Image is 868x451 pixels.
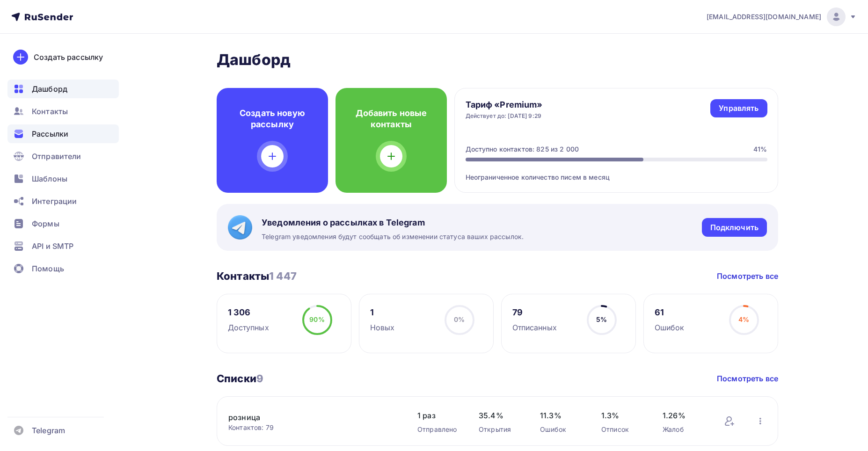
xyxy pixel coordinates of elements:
[7,214,119,233] a: Формы
[32,173,67,184] span: Шаблоны
[512,322,557,333] div: Отписанных
[34,51,103,63] div: Создать рассылку
[7,102,119,121] a: Контакты
[217,269,297,283] h3: Контакты
[540,410,583,421] span: 11.3%
[710,222,759,233] div: Подключить
[466,99,543,110] h4: Тариф «Premium»
[454,315,465,323] span: 0%
[717,270,778,282] a: Посмотреть все
[753,145,767,154] div: 41%
[417,425,460,434] div: Отправлено
[540,425,583,434] div: Ошибок
[719,103,759,114] div: Управлять
[32,128,68,139] span: Рассылки
[32,196,77,207] span: Интеграции
[512,307,557,318] div: 79
[256,372,263,385] span: 9
[228,307,269,318] div: 1 306
[32,106,68,117] span: Контакты
[32,83,67,95] span: Дашборд
[269,270,297,282] span: 1 447
[228,412,387,423] a: розница
[350,108,432,130] h4: Добавить новые контакты
[7,147,119,166] a: Отправители
[655,307,685,318] div: 61
[479,425,521,434] div: Открытия
[655,322,685,333] div: Ошибок
[32,263,64,274] span: Помощь
[370,322,395,333] div: Новых
[601,410,644,421] span: 1.3%
[217,51,778,69] h2: Дашборд
[370,307,395,318] div: 1
[32,218,59,229] span: Формы
[738,315,749,323] span: 4%
[601,425,644,434] div: Отписок
[7,169,119,188] a: Шаблоны
[228,423,399,432] div: Контактов: 79
[663,425,705,434] div: Жалоб
[707,7,857,26] a: [EMAIL_ADDRESS][DOMAIN_NAME]
[717,373,778,384] a: Посмотреть все
[32,151,81,162] span: Отправители
[309,315,324,323] span: 90%
[596,315,607,323] span: 5%
[417,410,460,421] span: 1 раз
[7,124,119,143] a: Рассылки
[217,372,263,385] h3: Списки
[466,145,579,154] div: Доступно контактов: 825 из 2 000
[262,217,524,228] span: Уведомления о рассылках в Telegram
[32,240,73,252] span: API и SMTP
[228,322,269,333] div: Доступных
[262,232,524,241] span: Telegram уведомления будут сообщать об изменении статуса ваших рассылок.
[707,12,821,22] span: [EMAIL_ADDRESS][DOMAIN_NAME]
[232,108,313,130] h4: Создать новую рассылку
[479,410,521,421] span: 35.4%
[466,112,543,120] div: Действует до: [DATE] 9:29
[32,425,65,436] span: Telegram
[7,80,119,98] a: Дашборд
[663,410,705,421] span: 1.26%
[466,161,767,182] div: Неограниченное количество писем в месяц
